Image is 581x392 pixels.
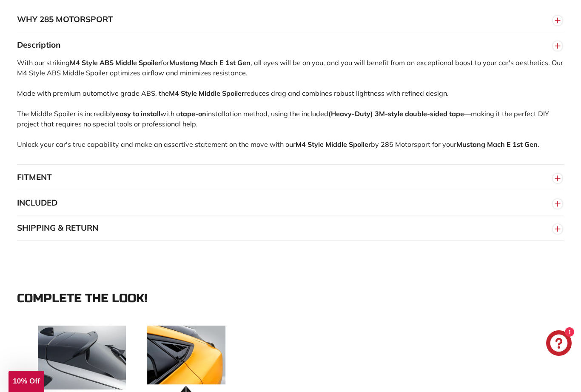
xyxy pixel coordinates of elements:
strong: M4 Style [70,58,98,67]
strong: Middle Spoiler [199,89,244,97]
button: WHY 285 MOTORSPORT [17,7,564,32]
div: With our striking for , all eyes will be on you, and you will benefit from an exceptional boost t... [17,57,564,164]
button: Description [17,32,564,58]
inbox-online-store-chat: Shopify online store chat [544,330,574,358]
strong: easy to install [116,109,160,118]
button: INCLUDED [17,190,564,216]
button: FITMENT [17,165,564,190]
span: 10% Off [13,377,40,385]
div: Complete the look! [17,292,564,305]
strong: Mustang Mach E 1st Gen [456,140,538,149]
strong: ABS [100,58,114,67]
strong: Middle Spoiler [325,140,371,149]
div: 10% Off [9,371,44,392]
strong: M4 Style [169,89,197,97]
strong: Middle Spoiler [115,58,161,67]
strong: Mustang Mach E 1st Gen [169,58,251,67]
strong: (Heavy-Duty) 3M-style double-sided tape [328,109,464,118]
strong: M4 Style [296,140,324,149]
strong: tape-on [180,109,206,118]
button: SHIPPING & RETURN [17,215,564,241]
